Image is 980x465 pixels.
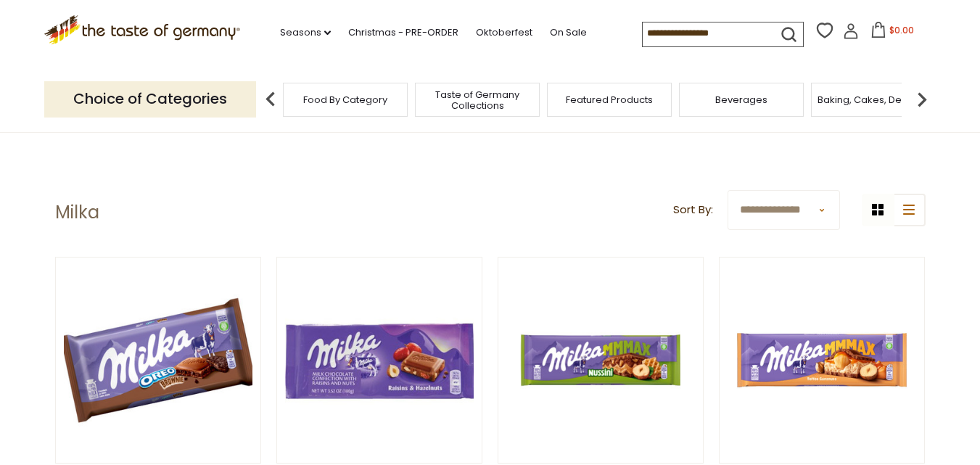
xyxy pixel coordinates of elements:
[303,94,387,105] a: Food By Category
[476,25,532,41] a: Oktoberfest
[348,25,458,41] a: Christmas - PRE-ORDER
[673,201,713,219] label: Sort By:
[889,24,914,36] span: $0.00
[419,89,535,111] a: Taste of Germany Collections
[280,25,331,41] a: Seasons
[720,258,925,463] img: Milka MMMAX Toffee & Whole Hazelnuts
[55,202,99,223] h1: Milka
[862,22,923,44] button: $0.00
[44,81,256,117] p: Choice of Categories
[256,85,285,114] img: previous arrow
[566,94,653,105] a: Featured Products
[907,85,936,114] img: next arrow
[715,94,767,105] a: Beverages
[550,25,587,41] a: On Sale
[56,258,261,463] img: Milka Chocolate with Oreo "Brownie" Filling, 3.2 oz. - DEAL
[277,258,482,463] img: Milka Raisins & Nut Chocolate Bar
[818,94,930,105] a: Baking, Cakes, Desserts
[498,258,704,463] img: Milka MMMAX Nussini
